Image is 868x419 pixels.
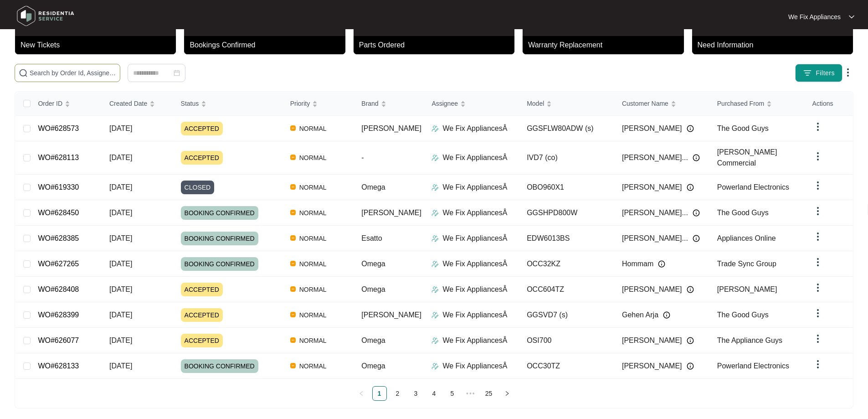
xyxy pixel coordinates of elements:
[693,209,700,217] img: Info icon
[181,98,199,109] span: Status
[446,387,459,400] a: 5
[181,334,223,347] span: ACCEPTED
[38,260,79,268] a: WO#627265
[361,285,385,293] span: Omega
[38,285,79,293] a: WO#628408
[431,154,439,161] img: Assigner Icon
[442,182,507,193] p: We Fix AppliancesÂ
[442,284,507,295] p: We Fix AppliancesÂ
[21,40,176,51] p: New Tickets
[812,231,823,242] img: dropdown arrow
[482,387,496,400] a: 25
[427,387,441,400] a: 4
[361,336,385,344] span: Omega
[296,284,330,295] span: NORMAL
[431,98,458,109] span: Assignee
[181,151,223,165] span: ACCEPTED
[463,386,478,401] span: •••
[622,182,682,193] span: [PERSON_NAME]
[181,359,258,373] span: BOOKING CONFIRMED
[296,123,330,134] span: NORMAL
[431,286,439,293] img: Assigner Icon
[181,122,223,135] span: ACCEPTED
[181,257,258,271] span: BOOKING CONFIRMED
[109,98,147,109] span: Created Date
[181,206,258,220] span: BOOKING CONFIRMED
[717,183,789,191] span: Powerland Electronics
[109,124,132,132] span: [DATE]
[19,68,28,78] img: search-icon
[174,92,283,116] th: Status
[109,209,132,217] span: [DATE]
[622,152,688,163] span: [PERSON_NAME]...
[519,277,615,302] td: OCC604TZ
[427,386,442,401] li: 4
[717,209,769,217] span: The Good Guys
[290,312,296,317] img: Vercel Logo
[717,285,777,293] span: [PERSON_NAME]
[296,335,330,346] span: NORMAL
[361,124,421,132] span: [PERSON_NAME]
[109,362,132,370] span: [DATE]
[717,98,764,109] span: Purchased From
[390,386,405,401] li: 2
[812,359,823,370] img: dropdown arrow
[38,124,79,132] a: WO#628573
[354,386,369,401] button: left
[849,15,854,19] img: dropdown arrow
[803,68,812,78] img: filter icon
[519,251,615,277] td: OCC32KZ
[290,337,296,343] img: Vercel Logo
[519,226,615,251] td: EDW6013BS
[812,333,823,344] img: dropdown arrow
[442,123,507,134] p: We Fix AppliancesÂ
[842,67,853,78] img: dropdown arrow
[361,183,385,191] span: Omega
[296,152,330,163] span: NORMAL
[431,337,439,344] img: Assigner Icon
[442,310,507,321] p: We Fix AppliancesÂ
[296,233,330,244] span: NORMAL
[38,311,79,319] a: WO#628399
[14,2,77,30] img: residentia service logo
[290,363,296,368] img: Vercel Logo
[717,148,777,167] span: [PERSON_NAME] Commercial
[528,40,683,51] p: Warranty Replacement
[359,40,514,51] p: Parts Ordered
[38,154,79,161] a: WO#628113
[687,286,694,293] img: Info icon
[519,200,615,226] td: GGSHPD800W
[622,310,658,321] span: Gehen Arja
[109,311,132,319] span: [DATE]
[445,386,460,401] li: 5
[361,209,421,217] span: [PERSON_NAME]
[181,283,223,296] span: ACCEPTED
[519,328,615,353] td: OSI700
[361,362,385,370] span: Omega
[109,154,132,161] span: [DATE]
[687,337,694,344] img: Info icon
[442,335,507,346] p: We Fix AppliancesÂ
[290,286,296,292] img: Vercel Logo
[109,234,132,242] span: [DATE]
[812,151,823,162] img: dropdown arrow
[812,121,823,132] img: dropdown arrow
[717,124,769,132] span: The Good Guys
[519,141,615,175] td: IVD7 (co)
[812,206,823,217] img: dropdown arrow
[622,98,668,109] span: Customer Name
[354,92,424,116] th: Brand
[710,92,805,116] th: Purchased From
[442,361,507,372] p: We Fix AppliancesÂ
[812,257,823,268] img: dropdown arrow
[693,154,700,161] img: Info icon
[296,361,330,372] span: NORMAL
[622,361,682,372] span: [PERSON_NAME]
[482,386,496,401] li: 25
[442,259,507,269] p: We Fix AppliancesÂ
[359,391,364,396] span: left
[615,92,710,116] th: Customer Name
[424,92,519,116] th: Assignee
[181,308,223,322] span: ACCEPTED
[504,391,510,396] span: right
